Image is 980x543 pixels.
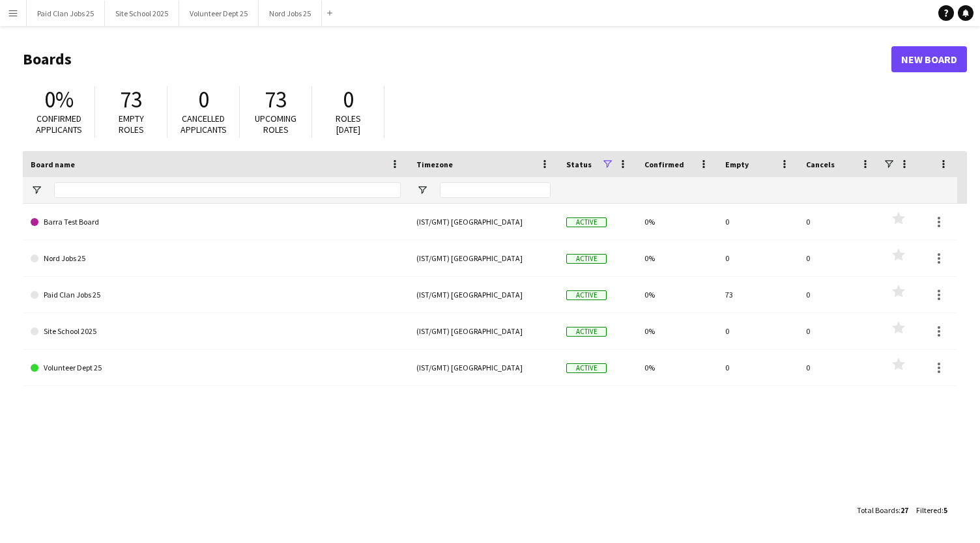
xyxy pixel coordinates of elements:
span: 73 [265,85,287,114]
button: Site School 2025 [105,1,179,26]
div: 0 [717,240,798,276]
span: 0 [198,85,209,114]
h1: Boards [23,49,891,69]
input: Timezone Filter Input [440,182,551,198]
span: Active [566,254,607,264]
div: 0 [798,204,879,240]
button: Open Filter Menu [416,184,428,196]
span: Confirmed [644,160,684,169]
div: (IST/GMT) [GEOGRAPHIC_DATA] [409,277,558,313]
div: 0 [798,277,879,313]
div: 73 [717,277,798,313]
div: 0 [798,313,879,349]
span: Status [566,160,592,169]
div: (IST/GMT) [GEOGRAPHIC_DATA] [409,204,558,240]
div: 0 [717,204,798,240]
div: : [916,497,947,523]
span: Active [566,327,607,337]
a: Nord Jobs 25 [31,240,401,277]
span: Active [566,290,607,300]
a: New Board [891,46,967,72]
a: Paid Clan Jobs 25 [31,277,401,313]
div: 0 [717,313,798,349]
div: 0 [798,350,879,385]
div: 0 [798,240,879,276]
span: Active [566,363,607,373]
div: 0% [637,277,717,313]
a: Barra Test Board [31,204,401,240]
div: : [857,497,908,523]
div: 0% [637,350,717,385]
button: Paid Clan Jobs 25 [27,1,105,26]
button: Open Filter Menu [31,184,42,196]
div: 0% [637,313,717,349]
div: (IST/GMT) [GEOGRAPHIC_DATA] [409,240,558,276]
span: 5 [944,505,947,515]
button: Nord Jobs 25 [259,1,322,26]
span: Total Boards [857,505,899,515]
span: Upcoming roles [255,113,296,135]
span: Confirmed applicants [36,113,82,135]
span: Active [566,217,607,227]
div: (IST/GMT) [GEOGRAPHIC_DATA] [409,350,558,385]
span: Roles [DATE] [336,113,361,135]
a: Volunteer Dept 25 [31,350,401,386]
span: Empty roles [119,113,144,135]
span: Filtered [916,505,942,515]
span: Cancelled applicants [180,113,227,135]
span: Board name [31,160,75,169]
span: Timezone [416,160,453,169]
span: 0 [343,85,354,114]
span: Cancels [806,160,835,169]
input: Board name Filter Input [54,182,401,198]
span: Empty [725,160,749,169]
div: 0% [637,204,717,240]
span: 0% [44,85,74,114]
div: 0% [637,240,717,276]
div: (IST/GMT) [GEOGRAPHIC_DATA] [409,313,558,349]
a: Site School 2025 [31,313,401,350]
span: 73 [120,85,142,114]
button: Volunteer Dept 25 [179,1,259,26]
div: 0 [717,350,798,385]
span: 27 [901,505,908,515]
